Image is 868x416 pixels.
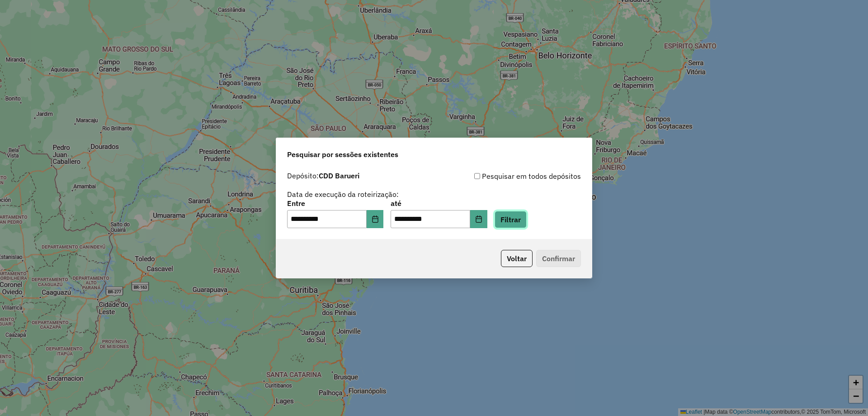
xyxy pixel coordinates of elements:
label: Data de execução da roteirização: [287,189,399,200]
span: Pesquisar por sessões existentes [287,149,398,160]
strong: CDD Barueri [319,171,359,180]
label: Depósito: [287,170,359,181]
button: Choose Date [470,210,487,228]
label: até [391,198,487,209]
button: Choose Date [367,210,384,228]
div: Pesquisar em todos depósitos [434,171,581,182]
button: Voltar [501,250,533,267]
label: Entre [287,198,383,209]
button: Filtrar [495,211,527,228]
